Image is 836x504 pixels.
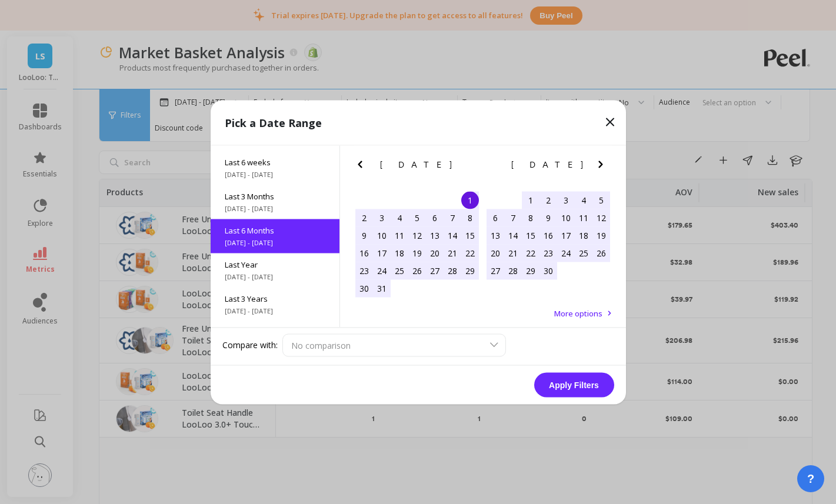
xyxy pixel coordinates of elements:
[592,191,610,209] div: Choose Saturday, April 5th, 2025
[575,226,592,244] div: Choose Friday, April 18th, 2025
[575,191,592,209] div: Choose Friday, April 4th, 2025
[522,226,539,244] div: Choose Tuesday, April 15th, 2025
[225,293,325,303] span: Last 3 Years
[461,191,479,209] div: Choose Saturday, March 1st, 2025
[380,159,454,169] span: [DATE]
[461,244,479,262] div: Choose Saturday, March 22nd, 2025
[225,203,325,213] span: [DATE] - [DATE]
[444,209,461,226] div: Choose Friday, March 7th, 2025
[504,262,522,279] div: Choose Monday, April 28th, 2025
[797,465,824,492] button: ?
[373,244,391,262] div: Choose Monday, March 17th, 2025
[807,470,814,487] span: ?
[426,262,444,279] div: Choose Thursday, March 27th, 2025
[504,209,522,226] div: Choose Monday, April 7th, 2025
[225,272,325,281] span: [DATE] - [DATE]
[504,244,522,262] div: Choose Monday, April 21st, 2025
[225,225,325,235] span: Last 6 Months
[487,209,504,226] div: Choose Sunday, April 6th, 2025
[522,209,539,226] div: Choose Tuesday, April 8th, 2025
[355,262,373,279] div: Choose Sunday, March 23rd, 2025
[484,157,502,176] button: Previous Month
[557,191,575,209] div: Choose Thursday, April 3rd, 2025
[487,191,610,279] div: month 2025-04
[391,262,408,279] div: Choose Tuesday, March 25th, 2025
[554,308,602,318] span: More options
[355,244,373,262] div: Choose Sunday, March 16th, 2025
[594,157,612,176] button: Next Month
[592,244,610,262] div: Choose Saturday, April 26th, 2025
[426,244,444,262] div: Choose Thursday, March 20th, 2025
[487,226,504,244] div: Choose Sunday, April 13th, 2025
[355,191,479,297] div: month 2025-03
[487,262,504,279] div: Choose Sunday, April 27th, 2025
[575,209,592,226] div: Choose Friday, April 11th, 2025
[575,244,592,262] div: Choose Friday, April 25th, 2025
[373,262,391,279] div: Choose Monday, March 24th, 2025
[225,114,322,131] p: Pick a Date Range
[444,262,461,279] div: Choose Friday, March 28th, 2025
[426,209,444,226] div: Choose Thursday, March 6th, 2025
[522,191,539,209] div: Choose Tuesday, April 1st, 2025
[426,226,444,244] div: Choose Thursday, March 13th, 2025
[539,191,557,209] div: Choose Wednesday, April 2nd, 2025
[373,209,391,226] div: Choose Monday, March 3rd, 2025
[225,306,325,315] span: [DATE] - [DATE]
[539,262,557,279] div: Choose Wednesday, April 30th, 2025
[408,226,426,244] div: Choose Wednesday, March 12th, 2025
[461,209,479,226] div: Choose Saturday, March 8th, 2025
[222,339,278,351] label: Compare with:
[408,244,426,262] div: Choose Wednesday, March 19th, 2025
[408,262,426,279] div: Choose Wednesday, March 26th, 2025
[522,244,539,262] div: Choose Tuesday, April 22nd, 2025
[461,262,479,279] div: Choose Saturday, March 29th, 2025
[225,191,325,201] span: Last 3 Months
[462,157,481,176] button: Next Month
[373,226,391,244] div: Choose Monday, March 10th, 2025
[592,209,610,226] div: Choose Saturday, April 12th, 2025
[225,169,325,179] span: [DATE] - [DATE]
[408,209,426,226] div: Choose Wednesday, March 5th, 2025
[539,226,557,244] div: Choose Wednesday, April 16th, 2025
[355,209,373,226] div: Choose Sunday, March 2nd, 2025
[539,209,557,226] div: Choose Wednesday, April 9th, 2025
[557,244,575,262] div: Choose Thursday, April 24th, 2025
[504,226,522,244] div: Choose Monday, April 14th, 2025
[444,226,461,244] div: Choose Friday, March 14th, 2025
[225,238,325,247] span: [DATE] - [DATE]
[353,157,372,176] button: Previous Month
[522,262,539,279] div: Choose Tuesday, April 29th, 2025
[539,244,557,262] div: Choose Wednesday, April 23rd, 2025
[534,372,614,397] button: Apply Filters
[461,226,479,244] div: Choose Saturday, March 15th, 2025
[557,226,575,244] div: Choose Thursday, April 17th, 2025
[391,226,408,244] div: Choose Tuesday, March 11th, 2025
[487,244,504,262] div: Choose Sunday, April 20th, 2025
[557,209,575,226] div: Choose Thursday, April 10th, 2025
[391,209,408,226] div: Choose Tuesday, March 4th, 2025
[355,279,373,297] div: Choose Sunday, March 30th, 2025
[225,156,325,167] span: Last 6 weeks
[391,244,408,262] div: Choose Tuesday, March 18th, 2025
[355,226,373,244] div: Choose Sunday, March 9th, 2025
[444,244,461,262] div: Choose Friday, March 21st, 2025
[592,226,610,244] div: Choose Saturday, April 19th, 2025
[511,159,585,169] span: [DATE]
[373,279,391,297] div: Choose Monday, March 31st, 2025
[225,259,325,269] span: Last Year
